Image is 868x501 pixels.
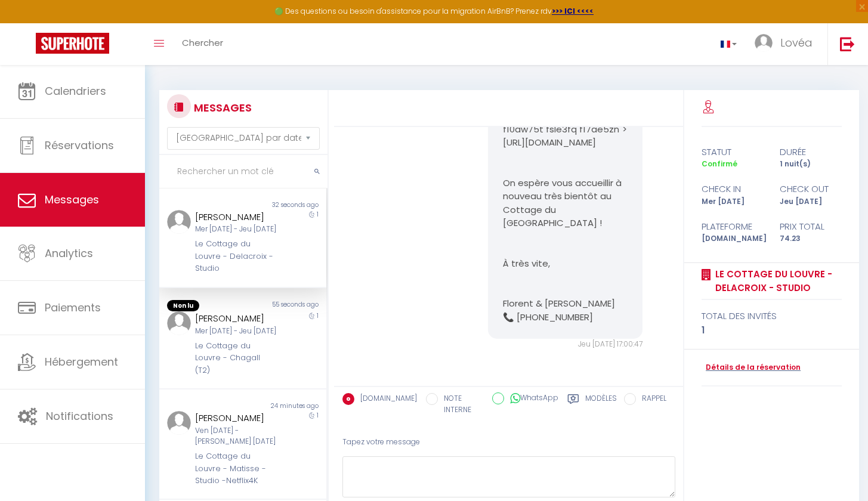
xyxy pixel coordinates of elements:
img: ... [167,210,191,234]
div: 55 seconds ago [243,300,326,312]
input: Rechercher un mot clé [159,155,328,188]
div: 24 minutes ago [243,401,326,411]
div: Jeu [DATE] [771,196,849,208]
span: 1 [317,411,319,420]
span: Confirmé [702,159,737,169]
img: Super Booking [36,33,109,54]
div: durée [771,145,849,159]
label: NOTE INTERNE [438,393,484,416]
label: [DOMAIN_NAME] [354,393,417,406]
div: [PERSON_NAME] [195,411,277,425]
a: Le Cottage du Louvre - Delacroix - Studio [711,267,842,295]
div: [PERSON_NAME] [195,311,277,326]
p: On espère vous accueillir à nouveau très bientôt au Cottage du [GEOGRAPHIC_DATA] ! [503,177,628,230]
div: total des invités [702,309,842,323]
img: ... [167,311,191,335]
span: Lovéa [780,35,813,50]
span: Réservations [45,138,114,153]
div: Le Cottage du Louvre - Matisse - Studio -Netflix4K [195,450,277,487]
div: Ven [DATE] - [PERSON_NAME] [DATE] [195,425,277,448]
div: check out [771,182,849,196]
a: Chercher [173,23,232,65]
span: 1 [317,210,319,219]
div: Mer [DATE] - Jeu [DATE] [195,326,277,337]
span: Analytics [45,246,93,261]
div: Prix total [771,219,849,234]
div: [PERSON_NAME] [195,210,277,224]
div: 74.23 [771,233,849,245]
a: >>> ICI <<<< [552,6,594,16]
label: WhatsApp [504,392,558,406]
h3: MESSAGES [191,94,252,121]
label: Modèles [585,393,617,417]
a: Détails de la réservation [702,362,801,373]
div: [DOMAIN_NAME] [694,233,771,245]
span: Hébergement [45,354,118,369]
p: À très vite, [503,257,628,271]
span: Non lu [167,300,199,312]
div: check in [694,182,771,196]
span: Calendriers [45,83,106,98]
div: Jeu [DATE] 17:00:47 [488,339,642,350]
div: statut [694,145,771,159]
span: Notifications [46,409,113,423]
img: ... [167,411,191,435]
div: Mer [DATE] [694,196,771,208]
span: Paiements [45,300,101,315]
label: RAPPEL [636,393,666,406]
div: 1 nuit(s) [771,159,849,170]
div: 1 [702,323,842,338]
div: Plateforme [694,219,771,234]
img: ... [755,34,773,52]
div: Mer [DATE] - Jeu [DATE] [195,224,277,235]
span: 1 [317,311,319,320]
div: Le Cottage du Louvre - Chagall (T2) [195,340,277,376]
p: Florent & [PERSON_NAME] 📞 [PHONE_NUMBER] [503,297,628,324]
div: 32 seconds ago [243,200,326,210]
div: Le Cottage du Louvre - Delacroix - Studio [195,238,277,274]
img: logout [840,36,855,51]
div: Tapez votre message [342,428,675,457]
a: ... Lovéa [746,23,827,65]
span: Messages [45,192,99,207]
span: Chercher [182,36,223,49]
